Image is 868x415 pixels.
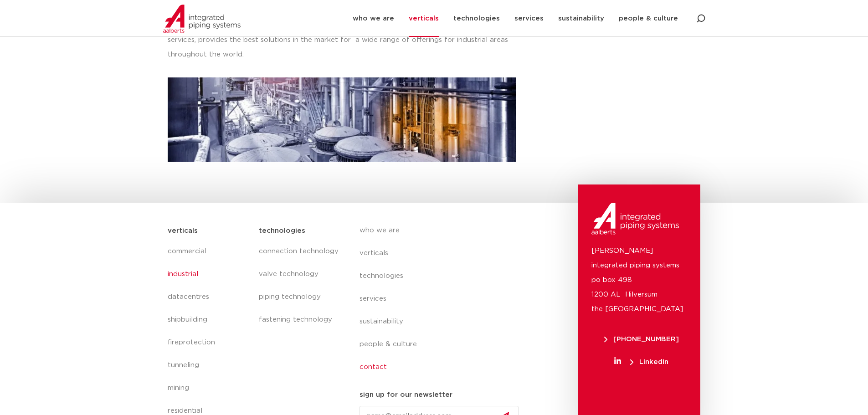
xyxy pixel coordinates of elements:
[360,265,526,287] a: technologies
[630,359,668,365] span: LinkedIn
[360,287,526,310] a: services
[259,240,341,331] nav: Menu
[591,359,691,365] a: LinkedIn
[168,18,516,62] p: The depth and breadth of our valve portfolio combined with connection technology and our services...
[360,356,526,379] a: contact
[360,219,526,379] nav: Menu
[168,308,250,331] a: shipbuilding
[168,240,250,263] a: commercial
[259,286,341,308] a: piping technology
[259,263,341,286] a: valve technology
[259,240,341,263] a: connection technology
[591,244,687,317] p: [PERSON_NAME] integrated piping systems po box 498 1200 AL Hilversum the [GEOGRAPHIC_DATA]
[168,354,250,377] a: tunneling
[168,224,198,238] h5: verticals
[360,333,526,356] a: people & culture
[259,308,341,331] a: fastening technology
[360,310,526,333] a: sustainability
[168,331,250,354] a: fireprotection
[168,377,250,400] a: mining
[360,388,452,402] h5: sign up for our newsletter
[360,219,526,242] a: who we are
[591,336,691,343] a: [PHONE_NUMBER]
[360,242,526,265] a: verticals
[259,224,305,238] h5: technologies
[168,286,250,308] a: datacentres
[168,263,250,286] a: industrial
[604,336,679,343] span: [PHONE_NUMBER]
